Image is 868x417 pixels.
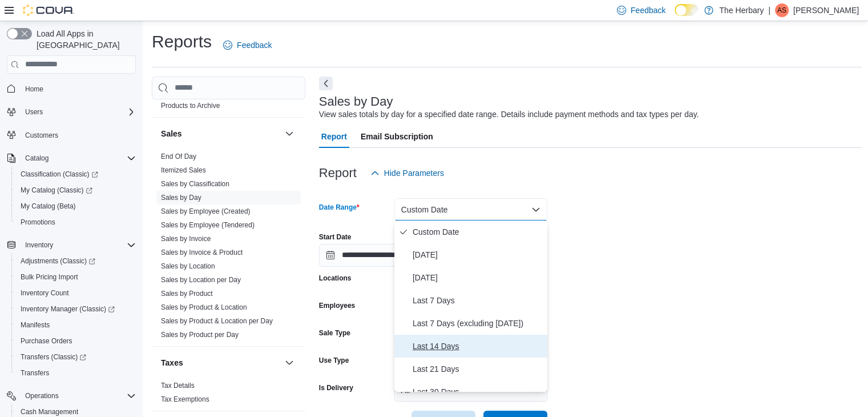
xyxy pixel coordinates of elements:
[16,254,136,268] span: Adjustments (Classic)
[21,82,136,96] span: Home
[21,320,50,330] span: Manifests
[161,262,215,270] a: Sales by Location
[11,349,140,365] a: Transfers (Classic)
[21,389,63,403] button: Operations
[631,5,665,16] span: Feedback
[21,352,86,362] span: Transfers (Classic)
[161,395,209,403] a: Tax Exemptions
[16,183,136,197] span: My Catalog (Classic)
[21,304,115,314] span: Inventory Manager (Classic)
[719,3,764,17] p: The Herbary
[25,131,58,140] span: Customers
[16,270,136,284] span: Bulk Pricing Import
[21,288,69,298] span: Inventory Count
[21,336,72,346] span: Purchase Orders
[21,272,78,282] span: Bulk Pricing Import
[21,151,136,165] span: Catalog
[152,30,212,53] h1: Reports
[11,285,140,301] button: Inventory Count
[21,256,95,266] span: Adjustments (Classic)
[16,302,119,316] a: Inventory Manager (Classic)
[161,276,241,284] a: Sales by Location per Day
[16,366,54,380] a: Transfers
[25,240,53,250] span: Inventory
[21,128,136,142] span: Customers
[161,289,213,298] span: Sales by Product
[161,153,196,161] a: End Of Day
[2,388,140,404] button: Operations
[413,316,543,330] span: Last 7 Days (excluding [DATE])
[11,317,140,333] button: Manifests
[21,407,78,416] span: Cash Management
[161,357,280,368] button: Taxes
[11,365,140,381] button: Transfers
[16,334,77,348] a: Purchase Orders
[413,248,543,262] span: [DATE]
[161,179,229,189] span: Sales by Classification
[161,357,183,368] h3: Taxes
[161,303,247,311] a: Sales by Product & Location
[152,85,305,117] div: Products
[16,215,136,229] span: Promotions
[2,237,140,253] button: Inventory
[21,368,49,378] span: Transfers
[25,154,49,163] span: Catalog
[16,183,97,197] a: My Catalog (Classic)
[21,202,76,211] span: My Catalog (Beta)
[282,356,296,370] button: Taxes
[11,333,140,349] button: Purchase Orders
[319,383,353,392] label: Is Delivery
[21,82,48,96] a: Home
[366,162,449,185] button: Hide Parameters
[161,221,255,229] a: Sales by Employee (Tendered)
[23,5,74,16] img: Cova
[2,127,140,143] button: Customers
[161,180,229,188] a: Sales by Classification
[16,286,136,300] span: Inventory Count
[282,127,296,141] button: Sales
[16,199,80,213] a: My Catalog (Beta)
[675,4,699,16] input: Dark Mode
[319,356,349,365] label: Use Type
[11,253,140,269] a: Adjustments (Classic)
[394,198,547,221] button: Custom Date
[25,85,43,94] span: Home
[16,318,54,332] a: Manifests
[161,207,251,215] a: Sales by Employee (Created)
[25,107,43,117] span: Users
[413,225,543,239] span: Custom Date
[25,391,59,400] span: Operations
[161,128,280,139] button: Sales
[161,234,211,243] span: Sales by Invoice
[152,379,305,411] div: Taxes
[161,194,201,202] a: Sales by Day
[319,274,352,283] label: Locations
[161,207,251,216] span: Sales by Employee (Created)
[161,316,273,326] span: Sales by Product & Location per Day
[161,262,215,271] span: Sales by Location
[413,339,543,353] span: Last 14 Days
[161,275,241,284] span: Sales by Location per Day
[21,170,98,179] span: Classification (Classic)
[319,203,360,212] label: Date Range
[16,334,136,348] span: Purchase Orders
[21,105,47,119] button: Users
[237,39,272,51] span: Feedback
[21,238,58,252] button: Inventory
[319,77,333,90] button: Next
[11,214,140,230] button: Promotions
[16,302,136,316] span: Inventory Manager (Classic)
[16,286,74,300] a: Inventory Count
[11,182,140,198] a: My Catalog (Classic)
[413,271,543,284] span: [DATE]
[319,232,352,242] label: Start Date
[161,220,255,230] span: Sales by Employee (Tendered)
[161,331,239,339] a: Sales by Product per Day
[21,129,63,142] a: Customers
[161,235,211,243] a: Sales by Invoice
[161,382,195,390] a: Tax Details
[16,215,60,229] a: Promotions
